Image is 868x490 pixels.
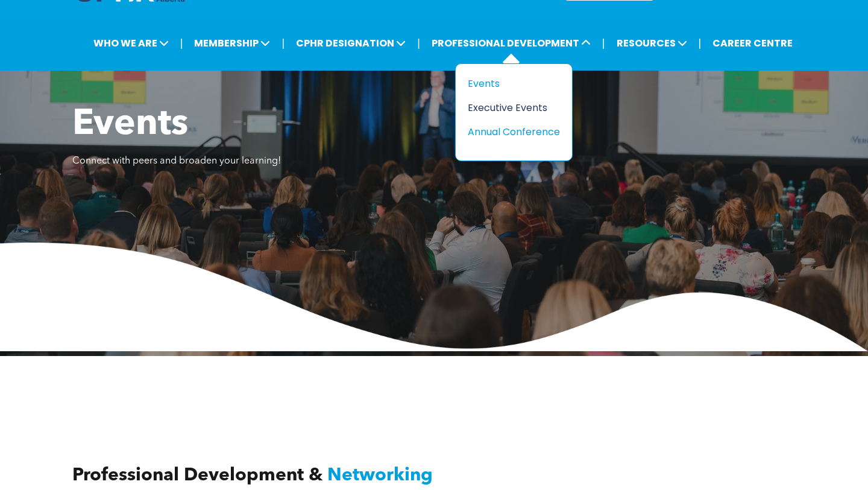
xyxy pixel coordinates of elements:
li: | [699,31,702,56]
a: CAREER CENTRE [709,32,796,54]
span: Professional Development & [72,466,322,485]
li: | [602,31,605,56]
span: RESOURCES [613,32,691,54]
li: | [180,31,183,56]
span: Connect with peers and broaden your learning! [72,156,281,166]
span: PROFESSIONAL DEVELOPMENT [428,32,594,54]
div: Executive Events [468,100,551,115]
span: CPHR DESIGNATION [292,32,409,54]
a: Annual Conference [468,124,560,139]
span: Events [72,107,188,143]
li: | [417,31,420,56]
span: WHO WE ARE [90,32,172,54]
a: Events [468,76,560,91]
span: Networking [327,466,433,485]
span: MEMBERSHIP [190,32,274,54]
div: Events [468,76,551,91]
li: | [281,31,285,56]
a: Executive Events [468,100,560,115]
div: Annual Conference [468,124,551,139]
